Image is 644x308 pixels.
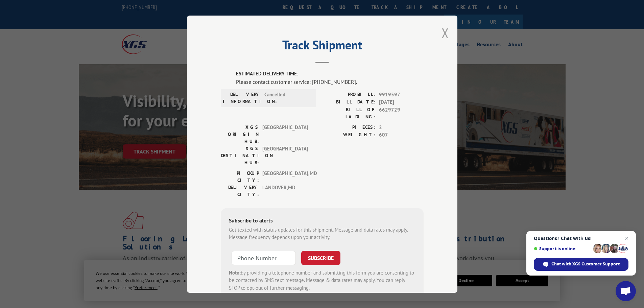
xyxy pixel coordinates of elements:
span: [GEOGRAPHIC_DATA] [262,123,308,145]
span: 607 [379,131,424,139]
span: LANDOVER , MD [262,184,308,198]
label: DELIVERY INFORMATION: [223,91,261,105]
div: by providing a telephone number and submitting this form you are consenting to be contacted by SM... [229,269,415,292]
label: BILL OF LADING: [322,106,376,120]
div: Subscribe to alerts [229,216,415,226]
span: [DATE] [379,98,424,106]
label: XGS ORIGIN HUB: [221,123,259,145]
label: PICKUP CITY: [221,169,259,184]
span: Chat with XGS Customer Support [551,261,620,267]
button: Close modal [442,24,449,42]
button: SUBSCRIBE [301,251,340,265]
label: BILL DATE: [322,98,376,106]
label: PIECES: [322,123,376,131]
span: 2 [379,123,424,131]
span: 6629729 [379,106,424,120]
input: Phone Number [232,251,296,265]
div: Please contact customer service: [PHONE_NUMBER]. [236,77,424,86]
span: Cancelled [264,91,310,105]
div: Open chat [616,281,636,301]
label: XGS DESTINATION HUB: [221,145,259,166]
span: [GEOGRAPHIC_DATA] , MD [262,169,308,184]
label: PROBILL: [322,91,376,98]
label: ESTIMATED DELIVERY TIME: [236,70,424,78]
span: 9919597 [379,91,424,98]
label: WEIGHT: [322,131,376,139]
span: Close chat [623,234,631,242]
label: DELIVERY CITY: [221,184,259,198]
span: Support is online [534,246,591,251]
span: [GEOGRAPHIC_DATA] [262,145,308,166]
div: Chat with XGS Customer Support [534,258,628,271]
h2: Track Shipment [221,40,424,53]
strong: Note: [229,269,241,276]
span: Questions? Chat with us! [534,236,628,241]
div: Get texted with status updates for this shipment. Message and data rates may apply. Message frequ... [229,226,415,241]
